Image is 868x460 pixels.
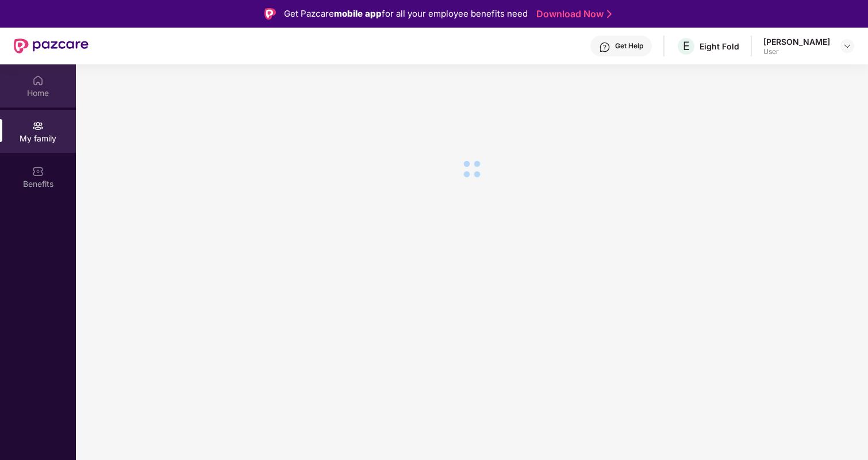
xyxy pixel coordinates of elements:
[599,41,610,53] img: svg+xml;base64,PHN2ZyBpZD0iSGVscC0zMngzMiIgeG1sbnM9Imh0dHA6Ly93d3cudzMub3JnLzIwMDAvc3ZnIiB3aWR0aD...
[32,166,44,177] img: svg+xml;base64,PHN2ZyBpZD0iQmVuZWZpdHMiIHhtbG5zPSJodHRwOi8vd3d3LnczLm9yZy8yMDAwL3N2ZyIgd2lkdGg9Ij...
[607,8,612,20] img: Stroke
[700,41,739,52] div: Eight Fold
[763,36,830,47] div: [PERSON_NAME]
[334,8,382,19] strong: mobile app
[536,8,608,20] a: Download Now
[683,39,690,53] span: E
[14,39,89,53] img: New Pazcare Logo
[615,41,643,51] div: Get Help
[32,75,44,86] img: svg+xml;base64,PHN2ZyBpZD0iSG9tZSIgeG1sbnM9Imh0dHA6Ly93d3cudzMub3JnLzIwMDAvc3ZnIiB3aWR0aD0iMjAiIG...
[763,47,830,56] div: User
[32,120,44,132] img: svg+xml;base64,PHN2ZyB3aWR0aD0iMjAiIGhlaWdodD0iMjAiIHZpZXdCb3g9IjAgMCAyMCAyMCIgZmlsbD0ibm9uZSIgeG...
[264,8,276,20] img: Logo
[284,7,528,21] div: Get Pazcare for all your employee benefits need
[843,41,852,51] img: svg+xml;base64,PHN2ZyBpZD0iRHJvcGRvd24tMzJ4MzIiIHhtbG5zPSJodHRwOi8vd3d3LnczLm9yZy8yMDAwL3N2ZyIgd2...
